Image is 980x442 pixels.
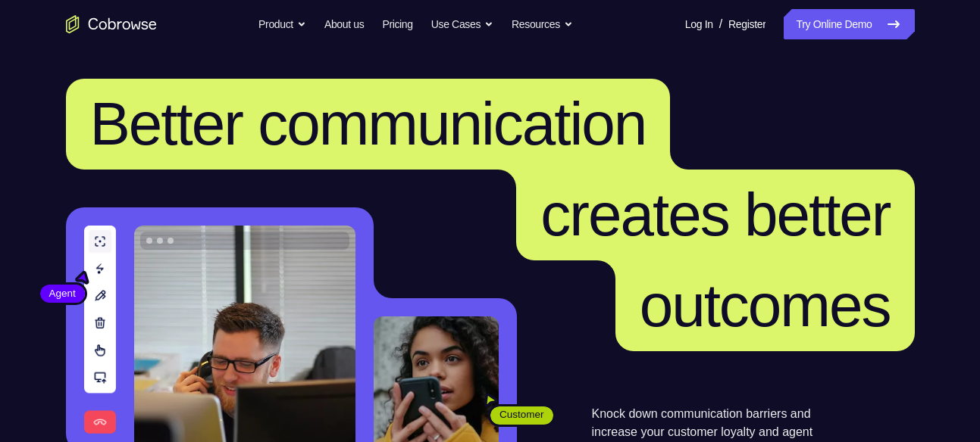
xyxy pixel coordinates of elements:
[640,272,891,339] span: outcomes
[685,9,713,39] a: Log In
[66,15,157,33] a: Go to the home page
[382,9,412,39] a: Pricing
[258,9,306,39] button: Product
[512,9,573,39] button: Resources
[324,9,364,39] a: About us
[540,181,890,248] span: creates better
[90,90,647,157] span: Better communication
[431,9,493,39] button: Use Cases
[784,9,914,39] a: Try Online Demo
[719,15,722,33] span: /
[728,9,766,39] a: Register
